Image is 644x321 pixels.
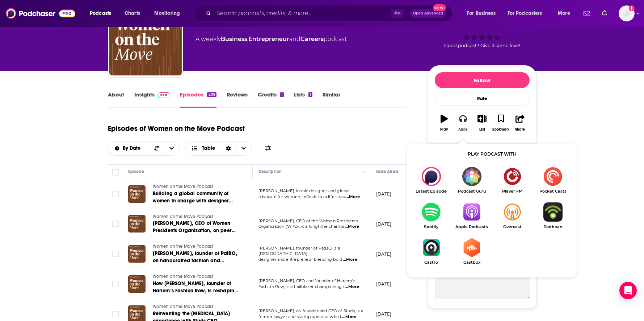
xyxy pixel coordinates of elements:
[345,224,359,230] span: ...More
[391,9,404,18] span: ⌘ K
[258,188,350,193] span: [PERSON_NAME], iconic designer and global
[462,8,505,19] button: open menu
[153,184,240,190] a: Women on the Move Podcast
[153,304,240,310] a: Women on the Move Podcast
[153,273,240,280] a: Women on the Move Podcast
[112,311,119,317] span: Toggle select row
[458,127,468,132] div: Apps
[258,314,342,319] span: former lawyer and startup operator who t
[411,202,451,229] a: SpotifySpotify
[508,8,542,18] span: For Podcasters
[435,91,530,106] div: Rate
[376,251,392,257] p: [DATE]
[258,246,340,256] span: [PERSON_NAME], founder of PatBO, is a [DEMOGRAPHIC_DATA]
[153,274,213,279] span: Women on the Move Podcast
[411,225,451,229] span: Spotify
[323,91,340,108] a: Similar
[153,250,237,271] span: [PERSON_NAME], founder of PatBO, on handcrafted fashion and women’s empowerment
[221,141,236,155] div: Sort Direction
[428,8,536,53] div: 40Good podcast? Give it some love!
[185,141,252,156] button: Choose View
[376,167,398,176] div: Date Aired
[343,257,357,263] span: ...More
[345,284,359,290] span: ...More
[221,36,247,42] a: Business
[258,167,282,176] div: Description
[258,224,344,229] span: Organization (WPO), is a longtime champi
[109,3,182,75] a: Women on the Move Podcast
[153,214,240,220] a: Women on the Move Podcast
[479,127,485,132] div: List
[376,311,392,317] p: [DATE]
[619,5,635,21] img: User Profile
[6,7,75,20] img: Podchaser - Follow, Share and Rate Podcasts
[153,220,236,248] span: [PERSON_NAME], CEO of Women Presidents Organization, on peer networks and scaling women-led busin...
[258,194,345,199] span: advocate for women, reflects on a life shap
[553,8,579,19] button: open menu
[154,8,180,18] span: Monitoring
[108,91,124,108] a: About
[112,191,119,197] span: Toggle select row
[120,8,144,19] a: Charts
[451,202,492,229] a: Apple PodcastsApple Podcasts
[258,218,358,223] span: [PERSON_NAME], CEO of the Women Presidents
[451,167,492,194] a: Podcast GuruPodcast Guru
[411,148,573,161] div: Play podcast with
[300,36,324,42] a: Careers
[451,238,492,265] a: CastboxCastbox
[451,225,492,229] span: Apple Podcasts
[207,92,216,97] div: 209
[164,141,179,155] button: open menu
[581,7,593,20] a: Show notifications dropdown
[308,92,312,97] div: 1
[492,225,533,229] span: Overcast
[444,43,520,48] span: Good podcast? Give it some love!
[108,141,180,156] h2: Choose List sort
[492,127,509,132] div: Bookmark
[153,244,213,249] span: Women on the Move Podcast
[153,184,213,189] span: Women on the Move Podcast
[503,8,553,19] button: open menu
[258,284,344,289] span: Fashion Row, is a trailblazer championing i
[619,5,635,21] span: Logged in as sophiak
[360,168,369,176] button: Column Actions
[201,5,459,22] div: Search podcasts, credits, & more...
[112,251,119,257] span: Toggle select row
[153,304,213,309] span: Women on the Move Podcast
[108,146,149,151] button: open menu
[492,189,533,194] span: Player FM
[619,282,637,299] div: Open Intercom Messenger
[492,202,533,229] a: OvercastOvercast
[153,243,240,250] a: Women on the Move Podcast
[153,280,239,301] span: How [PERSON_NAME], founder of Harlem’s Fashion Row, is reshaping the fashion industry
[180,91,216,108] a: Episodes209
[153,280,240,295] a: How [PERSON_NAME], founder of Harlem’s Fashion Row, is reshaping the fashion industry
[153,190,240,205] a: Building a global community of women in charge with designer [PERSON_NAME]
[123,146,143,151] span: By Date
[149,8,189,19] button: open menu
[413,12,443,15] span: Open Advanced
[533,225,573,229] span: Podbean
[149,141,164,155] button: Sort Direction
[435,72,530,88] button: Follow
[451,260,492,265] span: Castbox
[153,190,233,211] span: Building a global community of women in charge with designer [PERSON_NAME]
[214,8,391,19] input: Search podcasts, credits, & more...
[112,281,119,287] span: Toggle select row
[376,281,392,287] p: [DATE]
[467,8,496,18] span: For Business
[451,189,492,194] span: Podcast Guru
[533,202,573,229] a: PodbeanPodbean
[125,8,140,18] span: Charts
[629,5,635,11] svg: Add a profile image
[157,92,170,98] img: Podchaser Pro
[108,124,245,133] h1: Episodes of Women on the Move Podcast
[558,8,570,18] span: More
[195,35,347,44] div: A weekly podcast
[454,110,472,136] button: Apps
[411,167,451,194] div: Women on the Move Podcast on Latest Episode
[342,314,357,320] span: ...More
[85,8,121,19] button: open menu
[492,167,533,194] a: Player FMPlayer FM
